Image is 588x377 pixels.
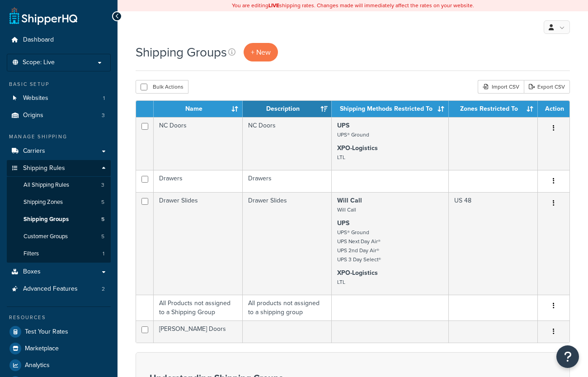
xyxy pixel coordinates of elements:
td: All Products not assigned to a Shipping Group [154,295,243,320]
li: Shipping Groups [7,211,111,228]
a: Carriers [7,143,111,160]
strong: Will Call [337,196,362,205]
td: NC Doors [243,117,332,170]
td: Drawer Slides [243,192,332,295]
span: Analytics [25,362,50,369]
th: Name: activate to sort column ascending [154,101,243,117]
small: UPS® Ground [337,131,369,139]
div: Import CSV [478,80,524,94]
span: Marketplace [25,345,59,353]
a: Boxes [7,264,111,280]
small: UPS® Ground UPS Next Day Air® UPS 2nd Day Air® UPS 3 Day Select® [337,228,381,264]
a: Shipping Rules [7,160,111,177]
div: Manage Shipping [7,133,111,141]
a: Websites 1 [7,90,111,107]
a: Customer Groups 5 [7,228,111,245]
span: 2 [102,285,105,293]
span: 1 [103,94,105,102]
span: 5 [101,198,104,206]
th: Description: activate to sort column ascending [243,101,332,117]
span: Test Your Rates [25,328,68,336]
li: All Shipping Rules [7,177,111,193]
button: Bulk Actions [136,80,188,94]
td: Drawers [154,170,243,192]
span: Scope: Live [23,59,55,66]
b: LIVE [268,1,279,9]
strong: XPO-Logistics [337,143,378,153]
li: Shipping Zones [7,194,111,211]
small: LTL [337,153,345,161]
div: Basic Setup [7,80,111,88]
a: All Shipping Rules 3 [7,177,111,193]
span: Customer Groups [24,233,68,240]
span: 5 [101,233,104,240]
a: Advanced Features 2 [7,281,111,297]
button: Open Resource Center [556,345,579,368]
h1: Shipping Groups [136,43,227,61]
span: Carriers [23,147,45,155]
span: Boxes [23,268,41,276]
th: Action [538,101,569,117]
a: Shipping Zones 5 [7,194,111,211]
li: Customer Groups [7,228,111,245]
li: Filters [7,245,111,262]
a: Origins 3 [7,107,111,124]
strong: UPS [337,121,349,130]
li: Shipping Rules [7,160,111,263]
small: Will Call [337,206,356,214]
span: 3 [102,112,105,119]
span: Advanced Features [23,285,78,293]
span: Shipping Groups [24,216,69,223]
span: 5 [101,216,104,223]
td: US 48 [449,192,538,295]
li: Origins [7,107,111,124]
td: [PERSON_NAME] Doors [154,320,243,343]
th: Zones Restricted To: activate to sort column ascending [449,101,538,117]
a: Shipping Groups 5 [7,211,111,228]
a: Test Your Rates [7,324,111,340]
span: Filters [24,250,39,258]
li: Advanced Features [7,281,111,297]
a: Export CSV [524,80,570,94]
li: Websites [7,90,111,107]
span: Shipping Zones [24,198,63,206]
span: + New [251,47,271,57]
td: Drawer Slides [154,192,243,295]
strong: XPO-Logistics [337,268,378,278]
span: Shipping Rules [23,165,65,172]
small: LTL [337,278,345,286]
th: Shipping Methods Restricted To: activate to sort column ascending [332,101,448,117]
strong: UPS [337,218,349,228]
td: NC Doors [154,117,243,170]
span: Dashboard [23,36,54,44]
span: 3 [101,181,104,189]
span: Websites [23,94,48,102]
span: Origins [23,112,43,119]
a: Dashboard [7,32,111,48]
a: Marketplace [7,340,111,357]
span: All Shipping Rules [24,181,69,189]
a: ShipperHQ Home [9,7,77,25]
span: 1 [103,250,104,258]
div: Resources [7,314,111,321]
a: Filters 1 [7,245,111,262]
td: All products not assigned to a shipping group [243,295,332,320]
a: Analytics [7,357,111,373]
a: + New [244,43,278,61]
td: Drawers [243,170,332,192]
